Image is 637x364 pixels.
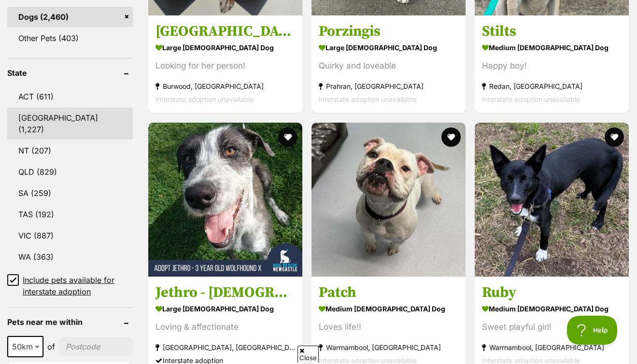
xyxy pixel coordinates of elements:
input: postcode [59,337,133,356]
strong: Prahran, [GEOGRAPHIC_DATA] [319,80,458,93]
strong: medium [DEMOGRAPHIC_DATA] Dog [482,302,622,316]
span: Interstate adoption unavailable [319,96,417,104]
span: 50km [8,340,42,353]
h3: Patch [319,283,458,302]
div: Looking for her person! [156,60,295,73]
h3: Ruby [482,283,622,302]
button: favourite [441,127,461,147]
strong: large [DEMOGRAPHIC_DATA] Dog [156,41,295,55]
div: Loving & affectionate [156,321,295,334]
img: Jethro - 3 Year Old Wolfhound X - Irish Wolfhound Dog [148,123,302,277]
strong: medium [DEMOGRAPHIC_DATA] Dog [319,302,458,316]
span: Interstate adoption unavailable [482,96,580,104]
a: WA (363) [7,247,133,267]
div: Sweet playful girl! [482,321,622,334]
strong: large [DEMOGRAPHIC_DATA] Dog [156,302,295,316]
h3: Stilts [482,23,622,41]
button: favourite [605,127,624,147]
a: QLD (829) [7,162,133,182]
a: Include pets available for interstate adoption [7,274,133,297]
h3: [GEOGRAPHIC_DATA] [156,23,295,41]
span: Interstate adoption unavailable [156,96,254,104]
iframe: Help Scout Beacon - Open [567,316,618,345]
button: favourite [278,127,297,147]
a: [GEOGRAPHIC_DATA] (1,227) [7,108,133,140]
a: Dogs (2,460) [7,7,133,27]
span: Include pets available for interstate adoption [23,274,133,297]
h3: Porzingis [319,23,458,41]
a: Other Pets (403) [7,28,133,48]
a: [GEOGRAPHIC_DATA] large [DEMOGRAPHIC_DATA] Dog Looking for her person! Burwood, [GEOGRAPHIC_DATA]... [148,15,302,113]
h3: Jethro - [DEMOGRAPHIC_DATA] Wolfhound X [156,283,295,302]
div: Happy boy! [482,60,622,73]
a: SA (259) [7,183,133,203]
img: Ruby - Australian Kelpie Dog [475,123,629,277]
strong: medium [DEMOGRAPHIC_DATA] Dog [482,41,622,55]
a: NT (207) [7,140,133,161]
a: TAS (192) [7,204,133,224]
span: Close [297,346,319,363]
a: Porzingis large [DEMOGRAPHIC_DATA] Dog Quirky and loveable Prahran, [GEOGRAPHIC_DATA] Interstate ... [311,15,466,113]
strong: large [DEMOGRAPHIC_DATA] Dog [319,41,458,55]
img: Patch - Australian Bulldog [311,123,466,277]
a: VIC (887) [7,225,133,246]
strong: Warrnambool, [GEOGRAPHIC_DATA] [319,341,458,354]
span: of [47,341,55,352]
a: Stilts medium [DEMOGRAPHIC_DATA] Dog Happy boy! Redan, [GEOGRAPHIC_DATA] Interstate adoption unav... [475,15,629,113]
strong: Burwood, [GEOGRAPHIC_DATA] [156,80,295,93]
header: State [7,69,133,77]
strong: Redan, [GEOGRAPHIC_DATA] [482,80,622,93]
div: Loves life!! [319,321,458,334]
a: ACT (611) [7,86,133,107]
div: Quirky and loveable [319,60,458,73]
strong: [GEOGRAPHIC_DATA], [GEOGRAPHIC_DATA] [156,341,295,354]
header: Pets near me within [7,318,133,326]
span: 50km [7,336,43,357]
strong: Warrnambool, [GEOGRAPHIC_DATA] [482,341,622,354]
